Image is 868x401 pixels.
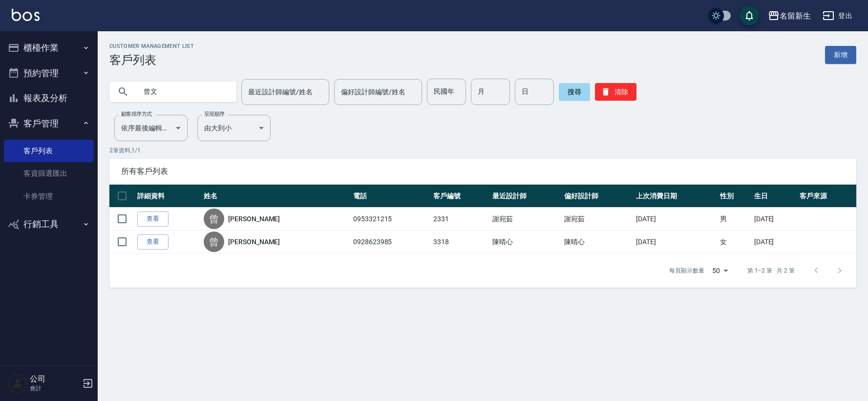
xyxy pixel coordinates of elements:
[752,208,797,231] td: [DATE]
[135,185,201,208] th: 詳細資料
[764,6,815,26] button: 名留新生
[228,237,280,247] a: [PERSON_NAME]
[109,53,194,67] h3: 客戶列表
[121,110,152,118] label: 顧客排序方式
[114,115,188,141] div: 依序最後編輯時間
[718,231,752,253] td: 女
[12,9,40,21] img: Logo
[634,208,718,231] td: [DATE]
[490,231,562,253] td: 陳晴心
[752,185,797,208] th: 生日
[431,208,490,231] td: 2331
[351,208,431,231] td: 0953321215
[30,384,80,393] p: 會計
[121,167,845,176] span: 所有客戶列表
[137,79,229,105] input: 搜尋關鍵字
[562,231,634,253] td: 陳晴心
[137,211,169,227] a: 查看
[431,231,490,253] td: 3318
[137,234,169,250] a: 查看
[431,185,490,208] th: 客戶編號
[30,374,80,384] h5: 公司
[669,266,704,275] p: 每頁顯示數量
[559,83,590,101] button: 搜尋
[109,146,856,155] p: 2 筆資料, 1 / 1
[490,185,562,208] th: 最近設計師
[4,85,94,111] button: 報表及分析
[351,231,431,253] td: 0928623985
[595,83,636,101] button: 清除
[4,185,94,208] a: 卡券管理
[4,111,94,136] button: 客戶管理
[562,185,634,208] th: 偏好設計師
[740,6,759,25] button: save
[634,231,718,253] td: [DATE]
[752,231,797,253] td: [DATE]
[204,110,225,118] label: 呈現順序
[228,214,280,224] a: [PERSON_NAME]
[204,209,224,229] div: 曾
[4,35,94,61] button: 櫃檯作業
[819,7,856,25] button: 登出
[8,374,27,393] img: Person
[351,185,431,208] th: 電話
[718,185,752,208] th: 性別
[201,185,351,208] th: 姓名
[562,208,634,231] td: 謝宛茹
[708,257,732,284] div: 50
[4,162,94,185] a: 客資篩選匯出
[197,115,271,141] div: 由大到小
[109,43,194,49] h2: Customer Management List
[490,208,562,231] td: 謝宛茹
[780,10,811,22] div: 名留新生
[4,211,94,237] button: 行銷工具
[4,61,94,86] button: 預約管理
[4,140,94,162] a: 客戶列表
[634,185,718,208] th: 上次消費日期
[747,266,795,275] p: 第 1–2 筆 共 2 筆
[718,208,752,231] td: 男
[204,232,224,252] div: 曾
[825,46,856,64] a: 新增
[797,185,856,208] th: 客戶來源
